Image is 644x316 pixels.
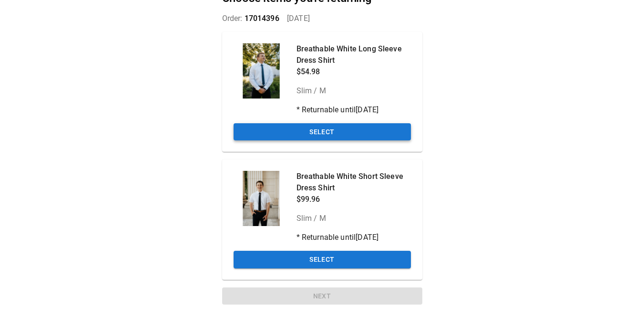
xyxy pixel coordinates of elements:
p: * Returnable until [DATE] [296,232,411,243]
p: Slim / M [296,85,411,97]
div: Breathable White Short Sleeve Dress Shirt - Serve Clothing [234,171,289,226]
button: Select [234,123,411,141]
p: Slim / M [296,213,411,224]
p: Breathable White Long Sleeve Dress Shirt [296,43,411,66]
p: $99.96 [296,194,411,205]
span: 17014396 [245,14,279,23]
p: * Returnable until [DATE] [296,104,411,116]
div: Breathable White Long Sleeve Dress Shirt - Serve Clothing [234,43,289,99]
p: Order: [DATE] [222,13,422,24]
button: Select [234,251,411,268]
p: Breathable White Short Sleeve Dress Shirt [296,171,411,194]
p: $54.98 [296,66,411,78]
